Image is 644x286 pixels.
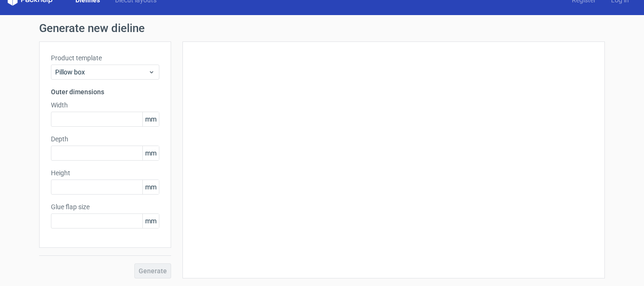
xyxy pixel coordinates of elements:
[51,202,159,212] label: Glue flap size
[142,180,159,194] span: mm
[51,134,159,144] label: Depth
[51,168,159,178] label: Height
[142,214,159,228] span: mm
[51,53,159,63] label: Product template
[55,67,148,77] span: Pillow box
[51,87,159,97] h3: Outer dimensions
[39,23,605,34] h1: Generate new dieline
[51,100,159,110] label: Width
[142,146,159,160] span: mm
[142,112,159,126] span: mm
